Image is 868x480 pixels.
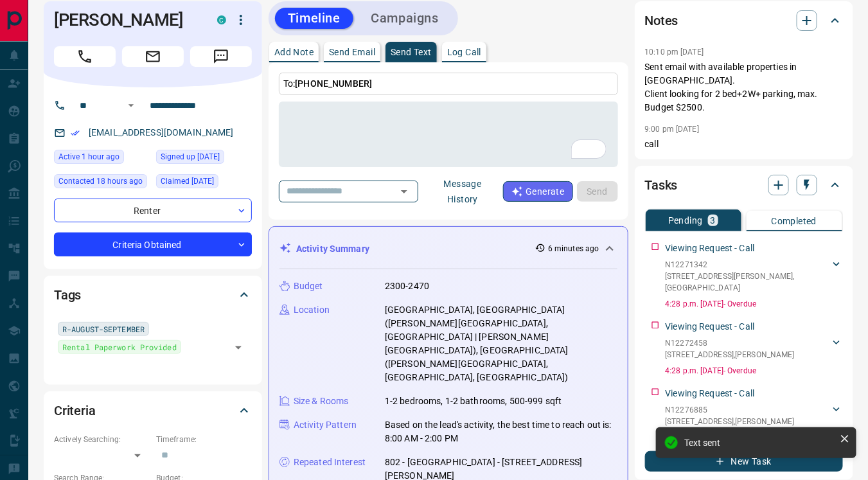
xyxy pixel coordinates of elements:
[296,242,369,256] p: Activity Summary
[161,175,214,188] span: Claimed [DATE]
[666,259,830,271] p: N12271342
[294,418,357,432] p: Activity Pattern
[391,48,432,57] p: Send Text
[123,98,139,113] button: Open
[666,256,843,296] div: N12271342[STREET_ADDRESS][PERSON_NAME],[GEOGRAPHIC_DATA]
[666,416,795,427] p: [STREET_ADDRESS] , [PERSON_NAME]
[666,365,843,377] p: 4:28 p.m. [DATE] - Overdue
[645,125,700,134] p: 9:00 pm [DATE]
[395,182,413,200] button: Open
[666,271,830,294] p: [STREET_ADDRESS][PERSON_NAME] , [GEOGRAPHIC_DATA]
[645,138,843,151] p: call
[156,150,252,168] div: Mon Jun 16 2025
[645,5,843,36] div: Notes
[772,217,817,226] p: Completed
[666,402,843,430] div: N12276885[STREET_ADDRESS],[PERSON_NAME]
[294,395,349,408] p: Size & Rooms
[666,298,843,310] p: 4:28 p.m. [DATE] - Overdue
[58,175,143,188] span: Contacted 18 hours ago
[711,216,716,225] p: 3
[385,395,562,408] p: 1-2 bedrooms, 1-2 bathrooms, 500-999 sqft
[54,285,81,305] h2: Tags
[666,242,755,255] p: Viewing Request - Call
[62,323,145,335] span: R-AUGUST-SEPTEMBER
[229,339,247,357] button: Open
[359,8,452,29] button: Campaigns
[156,174,252,192] div: Mon Jun 16 2025
[385,418,617,445] p: Based on the lead's activity, the best time to reach out is: 8:00 AM - 2:00 PM
[385,280,429,293] p: 2300-2470
[275,8,353,29] button: Timeline
[666,349,795,360] p: [STREET_ADDRESS] , [PERSON_NAME]
[54,233,252,256] div: Criteria Obtained
[62,341,177,353] span: Rental Paperwork Provided
[295,78,372,89] span: [PHONE_NUMBER]
[54,400,96,421] h2: Criteria
[645,175,678,195] h2: Tasks
[645,10,678,31] h2: Notes
[294,280,323,293] p: Budget
[548,243,599,254] p: 6 minutes ago
[279,73,618,95] p: To:
[58,150,120,163] span: Active 1 hour ago
[645,451,843,472] button: New Task
[329,48,375,57] p: Send Email
[422,173,503,209] button: Message History
[54,395,252,426] div: Criteria
[54,150,150,168] div: Sat Aug 16 2025
[54,280,252,310] div: Tags
[54,434,150,445] p: Actively Searching:
[645,170,843,200] div: Tasks
[503,181,572,202] button: Generate
[666,335,843,363] div: N12272458[STREET_ADDRESS],[PERSON_NAME]
[668,216,703,225] p: Pending
[385,303,617,384] p: [GEOGRAPHIC_DATA], [GEOGRAPHIC_DATA] ([PERSON_NAME][GEOGRAPHIC_DATA], [GEOGRAPHIC_DATA] | [PERSON...
[54,174,150,192] div: Fri Aug 15 2025
[54,10,198,30] h1: [PERSON_NAME]
[645,60,843,114] p: Sent email with available properties in [GEOGRAPHIC_DATA]. Client looking for 2 bed+2W+ parking, ...
[666,387,755,400] p: Viewing Request - Call
[217,15,226,24] div: condos.ca
[54,199,252,222] div: Renter
[288,107,609,162] textarea: To enrich screen reader interactions, please activate Accessibility in Grammarly extension settings
[666,404,795,416] p: N12276885
[294,456,366,469] p: Repeated Interest
[161,150,220,163] span: Signed up [DATE]
[89,127,234,138] a: [EMAIL_ADDRESS][DOMAIN_NAME]
[684,438,835,448] div: Text sent
[54,46,116,67] span: Call
[71,129,80,138] svg: Email Verified
[274,48,314,57] p: Add Note
[122,46,184,67] span: Email
[666,337,795,349] p: N12272458
[190,46,252,67] span: Message
[666,320,755,333] p: Viewing Request - Call
[645,48,704,57] p: 10:10 pm [DATE]
[279,237,617,261] div: Activity Summary6 minutes ago
[156,434,252,445] p: Timeframe:
[447,48,481,57] p: Log Call
[294,303,330,317] p: Location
